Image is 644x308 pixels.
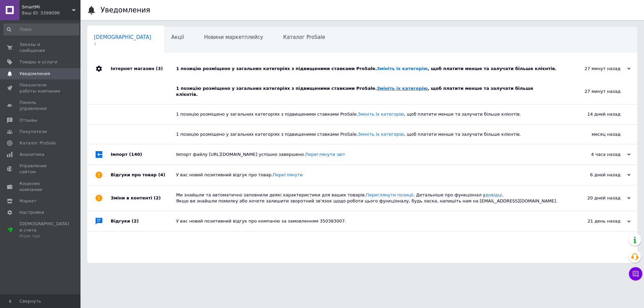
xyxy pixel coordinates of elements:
div: 6 дней назад [563,172,631,178]
div: 20 дней назад [563,195,631,201]
a: Змініть їх категорію [358,132,404,137]
span: Каталог ProSale [19,140,56,146]
a: Переглянути звіт [305,152,345,157]
span: SmartMi [22,4,72,10]
span: Панель управления [19,100,62,112]
span: Покупатели [19,129,47,135]
span: (3) [156,66,163,71]
span: [DEMOGRAPHIC_DATA] и счета [19,221,69,239]
div: Ми знайшли та автоматично заповнили деякі характеристики для ваших товарів. . Детальніше про функ... [176,192,563,204]
div: Інтернет магазин [111,59,176,79]
span: (140) [129,152,142,157]
div: 27 минут назад [553,79,637,104]
span: Уведомления [19,71,50,77]
div: 4 часа назад [563,151,631,158]
span: (4) [158,172,165,177]
div: У вас новий позитивний відгук про товар. [176,172,563,178]
span: Отзывы [19,117,37,123]
span: Управление сайтом [19,163,62,175]
span: Новини маркетплейсу [204,34,263,40]
span: Товары и услуги [19,59,57,65]
div: 1 позицію розміщено у загальних категоріях з підвищеними ставками ProSale. , щоб платити менше та... [176,131,553,137]
div: 1 позицію розміщено у загальних категоріях з підвищеними ставками ProSale. , щоб платити менше та... [176,85,553,98]
span: Аналитика [19,151,44,158]
span: 1 [94,42,151,47]
span: Заказы и сообщения [19,42,62,54]
a: Переглянути позиції [366,192,413,197]
a: Переглянути [273,172,303,177]
div: 1 позицію розміщено у загальних категоріях з підвищеними ставками ProSale. , щоб платити менше та... [176,66,563,72]
span: Каталог ProSale [283,34,325,40]
div: месяц назад [553,125,637,144]
span: Кошелек компании [19,181,62,193]
input: Поиск [3,23,79,36]
div: 1 позицію розміщено у загальних категоріях з підвищеними ставками ProSale. , щоб платити менше та... [176,111,553,117]
div: У вас новий позитивний відгук про компанію за замовленням 350383007. [176,218,563,224]
span: (2) [132,219,139,224]
a: довідці [485,192,502,197]
div: 21 день назад [563,218,631,224]
div: Prom топ [19,233,69,239]
span: [DEMOGRAPHIC_DATA] [94,34,151,40]
span: Показатели работы компании [19,82,62,94]
button: Чат с покупателем [629,267,642,281]
div: Відгуки про товар [111,165,176,185]
a: Змініть їх категорію [377,66,427,71]
div: Зміни в контенті [111,185,176,211]
span: Маркет [19,198,37,204]
span: Настройки [19,209,44,215]
span: Акції [171,34,184,40]
a: Змініть їх категорію [358,112,404,117]
div: 14 дней назад [553,105,637,124]
div: Ваш ID: 3399096 [22,10,80,16]
a: Змініть їх категорію [377,86,427,91]
div: 27 минут назад [563,66,631,72]
div: Відгуки [111,211,176,231]
div: Імпорт файлу [URL][DOMAIN_NAME] успішно завершено. [176,151,563,158]
span: (2) [154,195,161,200]
div: Імпорт [111,144,176,165]
h1: Уведомления [101,6,150,14]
